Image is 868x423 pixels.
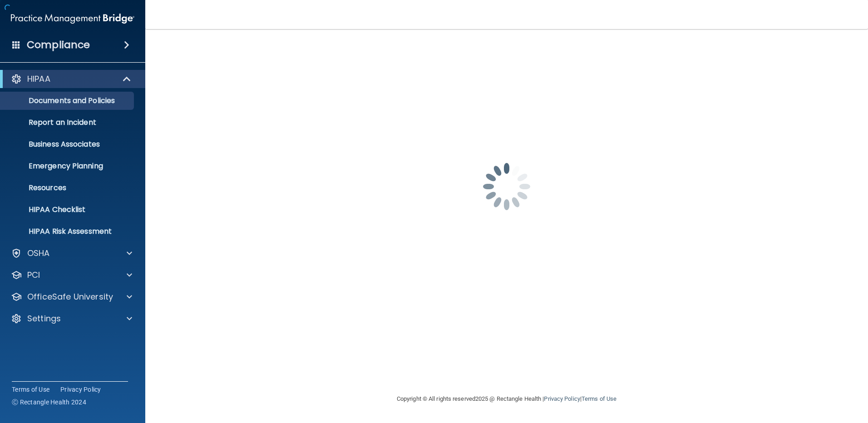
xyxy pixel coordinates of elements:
[6,227,130,236] p: HIPAA Risk Assessment
[6,162,130,171] p: Emergency Planning
[27,74,50,84] p: HIPAA
[12,398,86,407] span: Ⓒ Rectangle Health 2024
[11,74,132,84] a: HIPAA
[6,183,130,192] p: Resources
[544,395,580,402] a: Privacy Policy
[341,384,672,413] div: Copyright © All rights reserved 2025 @ Rectangle Health | |
[60,385,101,394] a: Privacy Policy
[11,313,132,324] a: Settings
[6,140,130,149] p: Business Associates
[11,10,134,28] img: PMB logo
[11,270,132,280] a: PCI
[6,118,130,127] p: Report an Incident
[27,39,90,51] h4: Compliance
[27,270,40,280] p: PCI
[27,291,113,302] p: OfficeSafe University
[27,313,61,324] p: Settings
[11,248,132,259] a: OSHA
[11,291,132,302] a: OfficeSafe University
[461,141,552,232] img: spinner.e123f6fc.gif
[12,385,49,394] a: Terms of Use
[6,96,130,105] p: Documents and Policies
[582,395,616,402] a: Terms of Use
[27,248,50,259] p: OSHA
[6,205,130,214] p: HIPAA Checklist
